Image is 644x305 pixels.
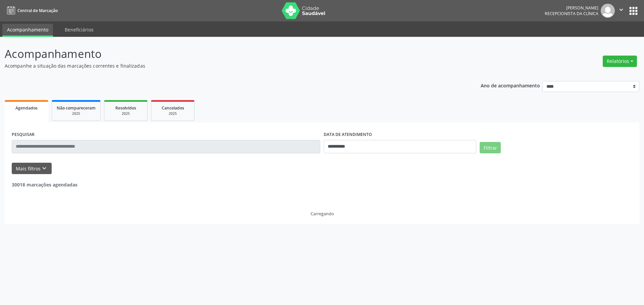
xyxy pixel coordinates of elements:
div: 2025 [156,111,190,116]
i: keyboard_arrow_down [41,165,48,172]
div: Carregando [311,211,334,217]
p: Acompanhe a situação das marcações correntes e finalizadas [5,62,449,69]
span: Não compareceram [57,105,96,111]
button: apps [628,5,639,17]
a: Acompanhamento [2,24,53,37]
label: DATA DE ATENDIMENTO [324,130,372,140]
span: Agendados [15,105,38,111]
p: Acompanhamento [5,46,449,62]
a: Beneficiários [60,24,98,35]
div: [PERSON_NAME] [545,5,598,11]
button:  [615,4,628,18]
button: Mais filtroskeyboard_arrow_down [12,163,52,174]
span: Resolvidos [115,105,136,111]
span: Central de Marcação [17,8,58,13]
p: Ano de acompanhamento [481,81,540,89]
a: Central de Marcação [5,5,58,16]
img: img [601,4,615,18]
div: 2025 [109,111,143,116]
button: Relatórios [603,56,637,67]
strong: 30018 marcações agendadas [12,181,77,188]
span: Cancelados [162,105,184,111]
i:  [618,6,625,13]
span: Recepcionista da clínica [545,11,598,16]
button: Filtrar [480,142,501,153]
div: 2025 [57,111,96,116]
label: PESQUISAR [12,130,35,140]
